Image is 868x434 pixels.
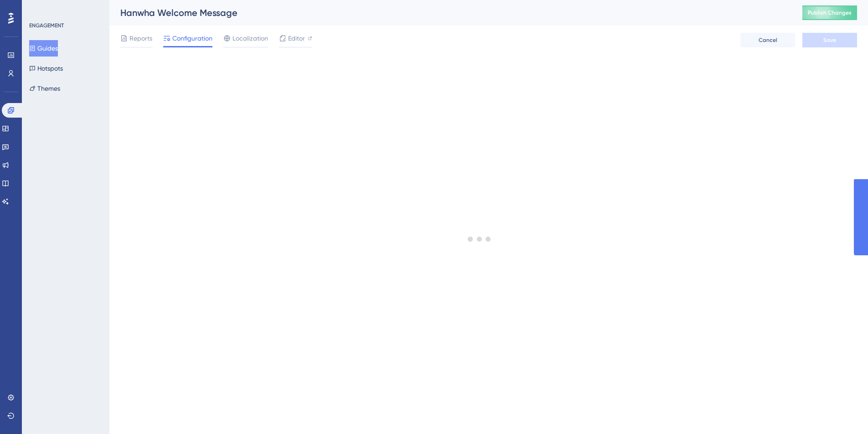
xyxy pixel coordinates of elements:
span: Editor [288,33,305,44]
span: Publish Changes [808,9,852,16]
span: Localization [232,33,268,44]
button: Guides [29,40,58,57]
span: Save [823,36,836,44]
span: Reports [129,33,152,44]
button: Themes [29,80,60,97]
span: Cancel [759,36,777,44]
button: Publish Changes [802,5,857,20]
iframe: UserGuiding AI Assistant Launcher [830,398,857,425]
div: Hanwha Welcome Message [120,6,780,19]
button: Hotspots [29,60,63,77]
div: ENGAGEMENT [29,22,64,29]
span: Configuration [172,33,212,44]
button: Save [802,33,857,47]
button: Cancel [740,33,795,47]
